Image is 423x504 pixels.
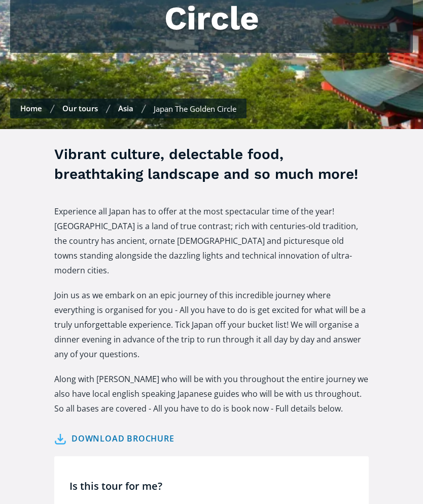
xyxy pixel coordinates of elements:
[62,103,98,113] a: Our tours
[54,372,369,416] p: Along with [PERSON_NAME] who will be with you throughout the entire journey we also have local en...
[54,144,369,184] h3: Vibrant culture, delectable food, breathtaking landscape and so much more!
[54,204,369,278] p: Experience all Japan has to offer at the most spectacular time of the year! [GEOGRAPHIC_DATA] is ...
[10,99,246,118] nav: Breadcrumbs
[54,431,174,446] a: Download brochure
[69,479,364,493] h4: Is this tour for me?
[118,103,133,113] a: Asia
[20,103,42,113] a: Home
[154,104,236,114] div: Japan The Golden Circle
[54,288,369,362] p: Join us as we embark on an epic journey of this incredible journey where everything is organised ...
